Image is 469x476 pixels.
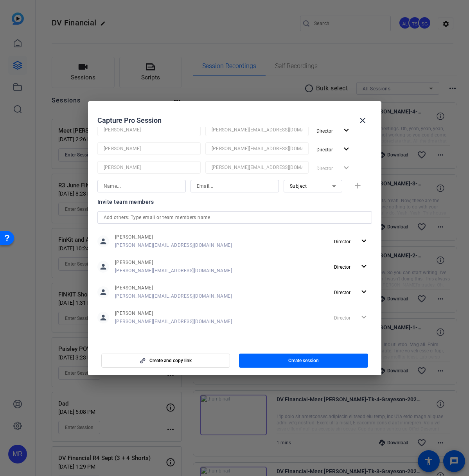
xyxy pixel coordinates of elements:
[288,357,319,364] span: Create session
[334,239,350,244] span: Director
[358,116,367,125] mat-icon: close
[97,197,372,207] div: Invite team members
[104,213,366,222] input: Add others: Type email or team members name
[115,285,232,291] span: [PERSON_NAME]
[149,357,192,364] span: Create and copy link
[359,236,369,246] mat-icon: expand_more
[212,163,302,172] input: Email...
[316,128,333,134] span: Director
[197,181,273,191] input: Email...
[115,259,232,266] span: [PERSON_NAME]
[331,260,372,274] button: Director
[97,286,109,298] mat-icon: person
[316,147,333,153] span: Director
[313,142,354,156] button: Director
[331,285,372,299] button: Director
[97,111,372,130] div: Capture Pro Session
[331,234,372,248] button: Director
[290,183,307,189] span: Subject
[334,264,350,270] span: Director
[97,235,109,247] mat-icon: person
[104,144,194,153] input: Name...
[359,262,369,271] mat-icon: expand_more
[97,261,109,273] mat-icon: person
[104,163,194,172] input: Name...
[97,312,109,323] mat-icon: person
[115,318,232,325] span: [PERSON_NAME][EMAIL_ADDRESS][DOMAIN_NAME]
[334,290,350,295] span: Director
[341,126,351,135] mat-icon: expand_more
[313,124,354,138] button: Director
[115,234,232,240] span: [PERSON_NAME]
[115,242,232,248] span: [PERSON_NAME][EMAIL_ADDRESS][DOMAIN_NAME]
[212,125,302,135] input: Email...
[115,310,232,316] span: [PERSON_NAME]
[359,287,369,297] mat-icon: expand_more
[212,144,302,153] input: Email...
[101,354,230,368] button: Create and copy link
[104,181,180,191] input: Name...
[341,144,351,154] mat-icon: expand_more
[115,268,232,274] span: [PERSON_NAME][EMAIL_ADDRESS][DOMAIN_NAME]
[115,293,232,299] span: [PERSON_NAME][EMAIL_ADDRESS][DOMAIN_NAME]
[104,125,194,135] input: Name...
[239,354,368,368] button: Create session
